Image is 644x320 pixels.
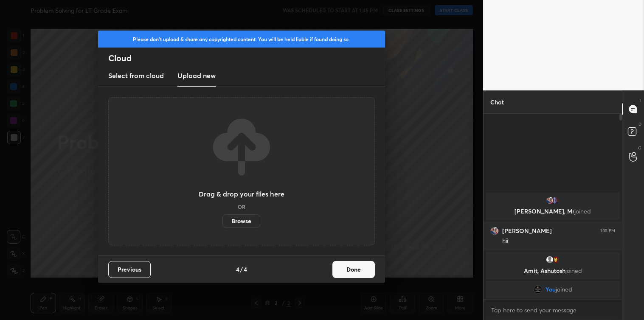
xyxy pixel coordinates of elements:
[484,191,622,300] div: grid
[108,70,164,81] h3: Select from cloud
[565,267,582,275] span: joined
[638,121,641,127] p: D
[546,255,554,264] img: default.png
[600,228,615,233] div: 1:35 PM
[332,261,375,278] button: Done
[638,145,641,151] p: G
[533,285,542,294] img: e60519a4c4f740609fbc41148676dd3d.jpg
[546,196,554,205] img: b038987c98dc4a92aa9e0b4a5bd5125a.35641952_3
[238,204,245,209] h5: OR
[639,97,641,104] p: T
[555,286,572,293] span: joined
[490,227,499,235] img: b038987c98dc4a92aa9e0b4a5bd5125a.35641952_3
[177,70,216,81] h3: Upload new
[551,196,560,205] img: 13388056780442d3900237bf41250a3d.jpg
[108,261,151,278] button: Previous
[502,237,615,245] div: hii
[551,255,560,264] img: 57fa73ed9ffb438299f8b0b7168da4d1.jpg
[236,265,239,274] h4: 4
[574,207,591,215] span: joined
[244,265,247,274] h4: 4
[545,286,555,293] span: You
[98,31,385,48] div: Please don't upload & share any copyrighted content. You will be held liable if found doing so.
[491,267,615,274] p: Amit, Ashutosh
[502,227,552,235] h6: [PERSON_NAME]
[491,208,615,215] p: [PERSON_NAME], Mr
[240,265,243,274] h4: /
[108,53,385,64] h2: Cloud
[484,91,511,113] p: Chat
[199,191,284,197] h3: Drag & drop your files here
